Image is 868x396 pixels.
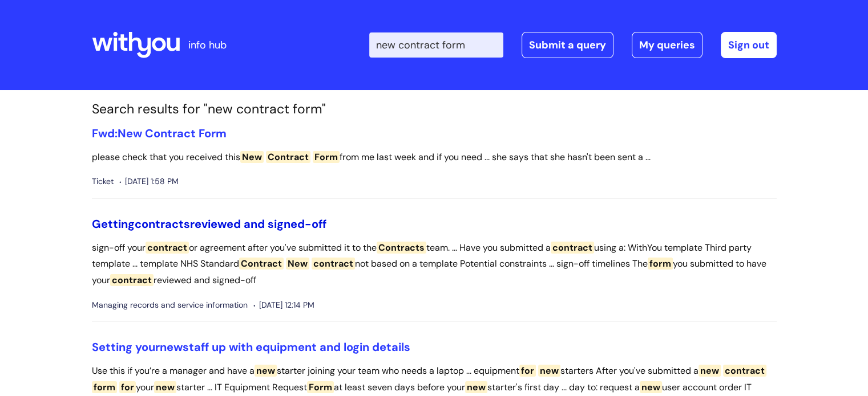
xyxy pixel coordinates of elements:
div: | - [369,32,777,58]
span: Form [313,151,340,163]
span: new [255,365,277,377]
span: new [699,365,721,377]
a: Submit a query [522,32,613,58]
p: info hub [188,36,227,54]
span: new [154,381,176,393]
a: Setting yournewstaff up with equipment and login details [92,340,410,354]
input: Search [369,32,503,58]
span: Managing records and service information [92,298,248,312]
span: Contract [239,258,284,270]
p: please check that you received this from me last week and if you need ... she says that she hasn'... [92,149,777,166]
span: Form [307,381,334,393]
span: form [648,258,673,270]
span: Ticket [92,174,114,189]
span: New [286,258,309,270]
span: Contract [266,151,310,163]
span: new [160,340,183,354]
span: Contracts [377,242,426,254]
a: Sign out [721,32,777,58]
span: contracts [135,217,190,231]
span: [DATE] 12:14 PM [253,298,314,312]
span: Form [199,126,227,141]
span: contract [723,365,766,377]
span: for [119,381,136,393]
span: for [519,365,536,377]
span: new [640,381,662,393]
span: new [538,365,560,377]
span: New [240,151,264,163]
a: Gettingcontractsreviewed and signed-off [92,217,326,231]
a: Fwd:New Contract Form [92,126,227,141]
span: contract [312,258,355,270]
span: [DATE] 1:58 PM [119,174,179,189]
span: contract [146,242,189,254]
a: My queries [632,32,703,58]
p: sign-off your or agreement after you've submitted it to the team. ... Have you submitted a using ... [92,240,777,289]
span: contract [110,274,154,286]
span: new [465,381,487,393]
h1: Search results for "new contract form" [92,101,777,117]
span: New [118,126,142,141]
span: contract [551,242,594,254]
span: Contract [145,126,196,141]
span: form [92,381,117,393]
